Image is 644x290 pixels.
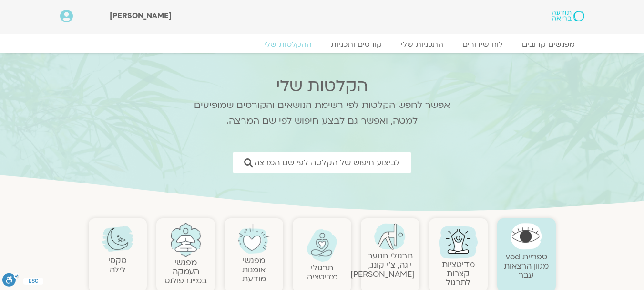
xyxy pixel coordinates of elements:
nav: Menu [60,40,584,49]
a: לוח שידורים [453,40,512,49]
a: לביצוע חיפוש של הקלטה לפי שם המרצה [233,152,411,173]
a: מפגשים קרובים [512,40,584,49]
a: מדיטציות קצרות לתרגול [442,259,475,288]
a: טקסילילה [108,255,127,275]
span: לביצוע חיפוש של הקלטה לפי שם המרצה [254,158,400,167]
a: מפגשיאומנות מודעת [242,255,266,284]
a: ההקלטות שלי [255,40,321,49]
a: ספריית vodמגוון הרצאות עבר [504,251,549,280]
a: התכניות שלי [391,40,453,49]
a: תרגולימדיטציה [307,262,337,282]
a: קורסים ותכניות [321,40,391,49]
span: [PERSON_NAME] [110,11,172,21]
p: אפשר לחפש הקלטות לפי רשימת הנושאים והקורסים שמופיעים למטה, ואפשר גם לבצע חיפוש לפי שם המרצה. [182,97,463,129]
h2: הקלטות שלי [182,76,463,96]
a: תרגולי תנועהיוגה, צ׳י קונג, [PERSON_NAME] [350,250,415,279]
a: מפגשיהעמקה במיינדפולנס [164,257,207,286]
